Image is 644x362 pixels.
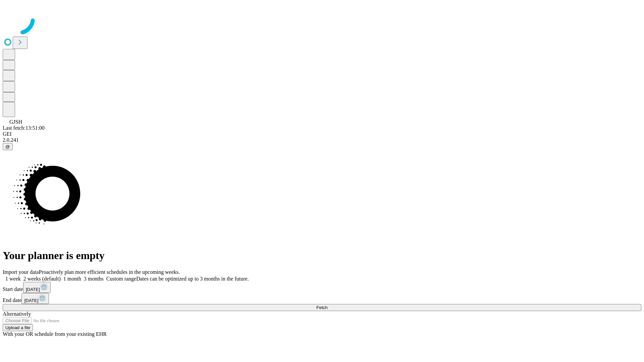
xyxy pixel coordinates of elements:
[136,276,249,282] span: Dates can be optimized up to 3 months in the future.
[3,282,641,293] div: Start date
[5,276,21,282] span: 1 week
[24,298,38,303] span: [DATE]
[39,269,180,275] span: Proactively plan more efficient schedules in the upcoming weeks.
[23,282,51,293] button: [DATE]
[3,304,641,311] button: Fetch
[3,269,39,275] span: Import your data
[21,293,49,304] button: [DATE]
[84,276,104,282] span: 3 months
[3,324,33,331] button: Upload a file
[9,119,22,125] span: GJSH
[316,305,327,310] span: Fetch
[106,276,136,282] span: Custom range
[3,131,641,137] div: GEI
[26,287,40,292] span: [DATE]
[3,137,641,143] div: 2.0.241
[3,293,641,304] div: End date
[3,311,31,317] span: Alternatively
[3,125,45,131] span: Last fetch: 13:51:00
[3,249,641,262] h1: Your planner is empty
[63,276,81,282] span: 1 month
[23,276,61,282] span: 2 weeks (default)
[5,144,10,149] span: @
[3,331,107,337] span: With your OR schedule from your existing EHR
[3,143,13,150] button: @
